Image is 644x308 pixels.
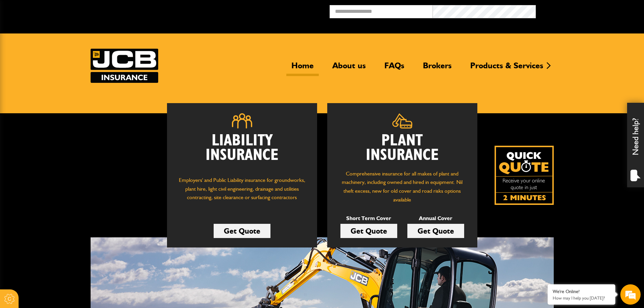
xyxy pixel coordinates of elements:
h2: Liability Insurance [177,134,307,169]
p: Short Term Cover [340,214,397,223]
a: Home [286,61,319,76]
a: Get Quote [340,224,397,238]
div: Need help? [627,103,644,187]
img: JCB Insurance Services logo [91,49,158,83]
a: Get Quote [214,224,270,238]
button: Broker Login [536,5,639,16]
p: Comprehensive insurance for all makes of plant and machinery, including owned and hired in equipm... [337,169,467,204]
a: Get your insurance quote isn just 2-minutes [495,146,554,205]
a: About us [327,61,371,76]
a: Brokers [418,61,457,76]
p: Employers' and Public Liability insurance for groundworks, plant hire, light civil engineering, d... [177,176,307,208]
p: How may I help you today? [553,295,610,301]
p: Annual Cover [407,214,464,223]
a: Get Quote [407,224,464,238]
a: JCB Insurance Services [91,49,158,83]
h2: Plant Insurance [337,134,467,163]
a: Products & Services [465,61,548,76]
a: FAQs [379,61,409,76]
img: Quick Quote [495,146,554,205]
div: We're Online! [553,289,610,294]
